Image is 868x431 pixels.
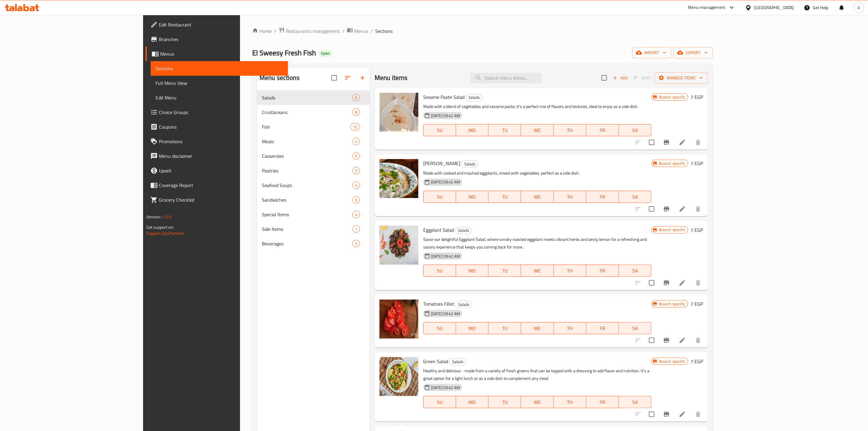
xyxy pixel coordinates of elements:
[586,396,619,408] button: FR
[354,27,368,35] span: Menus
[352,109,360,116] div: items
[691,300,703,308] h6: 7 EGP
[146,32,288,47] a: Branches
[423,265,456,277] button: SU
[379,300,418,339] img: Tomatoes Fillet
[621,266,649,275] span: SA
[458,398,486,407] span: MO
[423,322,456,334] button: SU
[645,136,658,149] span: Select to update
[151,90,288,105] a: Edit Menu
[159,109,283,116] span: Choice Groups
[426,324,454,333] span: SU
[589,398,616,407] span: FR
[657,161,688,166] span: Branch specific
[151,61,288,76] a: Sections
[262,138,352,145] span: Meals
[679,279,686,287] a: Edit menu item
[858,4,860,11] span: A
[679,205,686,213] a: Edit menu item
[466,94,482,101] span: Salads
[659,276,674,290] button: Branch-specific-item
[375,27,393,35] span: Sections
[429,385,462,391] span: [DATE] 03:42 AM
[554,396,586,408] button: TH
[262,167,352,174] span: Pastries
[257,88,370,253] nav: Menu sections
[556,324,584,333] span: TH
[352,152,360,160] div: items
[455,227,472,234] span: Salads
[375,73,408,82] h2: Menu items
[621,193,649,201] span: SA
[341,71,355,85] span: Sort sections
[257,236,370,251] div: Beverages5
[352,182,360,189] div: items
[352,196,360,203] div: items
[423,225,454,235] span: Eggplant Salad
[657,227,688,233] span: Branch specific
[353,212,360,217] span: 4
[619,265,651,277] button: SA
[353,95,360,101] span: 6
[252,27,713,35] nav: breadcrumb
[691,159,703,168] h6: 7 EGP
[491,266,519,275] span: TU
[257,149,370,163] div: Casseroles6
[586,322,619,334] button: FR
[554,191,586,203] button: TH
[353,153,360,159] span: 6
[554,124,586,136] button: TH
[426,126,454,135] span: SU
[257,193,370,207] div: Sandwiches3
[621,324,649,333] span: SA
[350,123,360,130] div: items
[659,135,674,150] button: Branch-specific-item
[556,398,584,407] span: TH
[754,4,794,11] div: [GEOGRAPHIC_DATA]
[371,27,373,35] li: /
[691,333,705,348] button: delete
[674,47,713,58] button: export
[589,193,616,201] span: FR
[423,159,460,168] span: [PERSON_NAME]
[262,211,352,218] span: Special Items
[657,94,688,100] span: Branch specific
[279,27,340,35] a: Restaurants management
[257,163,370,178] div: Pastries5
[589,126,616,135] span: FR
[162,213,171,221] span: 1.0.0
[679,411,686,418] a: Edit menu item
[423,236,651,251] p: Savor our delightful Eggplant Salad, where smoky roasted eggplant meets vibrant herbs and zesty l...
[151,76,288,90] a: Full Menu View
[156,79,283,87] span: Full Menu View
[353,226,360,232] span: 1
[146,193,288,207] a: Grocery Checklist
[426,266,454,275] span: SU
[489,124,521,136] button: TU
[489,265,521,277] button: TU
[146,120,288,134] a: Coupons
[318,51,332,56] span: Open
[678,49,708,57] span: export
[619,322,651,334] button: SA
[691,93,703,101] h6: 7 EGP
[159,152,283,160] span: Menu disclaimer
[379,93,418,132] img: Sesame Paste Salad
[461,160,478,168] div: Salads
[262,196,352,203] div: Sandwiches
[257,207,370,222] div: Special Items4
[619,396,651,408] button: SA
[257,120,370,134] div: Fish12
[262,109,352,116] span: Crustaceans
[456,322,489,334] button: MO
[598,71,611,84] span: Select section
[353,241,360,247] span: 5
[429,253,462,259] span: [DATE] 03:42 AM
[262,123,350,130] div: Fish
[586,191,619,203] button: FR
[262,94,352,101] div: Salads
